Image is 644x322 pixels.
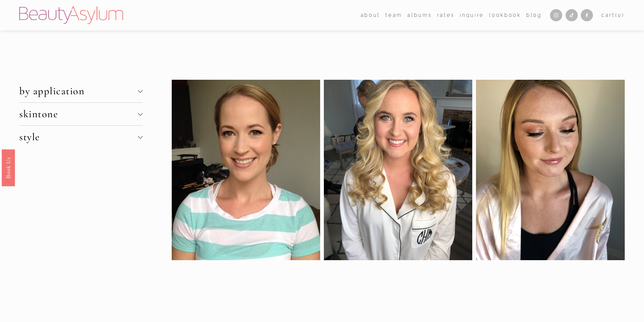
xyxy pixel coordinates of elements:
[460,10,484,20] a: Inquire
[618,12,622,18] span: 0
[361,11,380,20] span: about
[2,149,15,186] a: Book Us
[361,10,380,20] a: folder dropdown
[19,131,138,143] span: style
[19,85,138,97] span: by application
[385,10,402,20] a: folder dropdown
[566,9,578,21] a: TikTok
[526,10,542,20] a: Blog
[19,103,142,125] button: skintone
[581,9,593,21] a: Facebook
[615,12,625,18] span: ( )
[19,108,138,120] span: skintone
[437,10,455,20] a: Rates
[550,9,562,21] a: Instagram
[489,10,521,20] a: Lookbook
[407,10,432,20] a: albums
[385,11,402,20] span: team
[19,6,123,24] img: Beauty Asylum | Bridal Hair &amp; Makeup Charlotte &amp; Atlanta
[19,80,142,102] button: by application
[19,126,142,148] button: style
[601,11,625,20] a: 0 items in cart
